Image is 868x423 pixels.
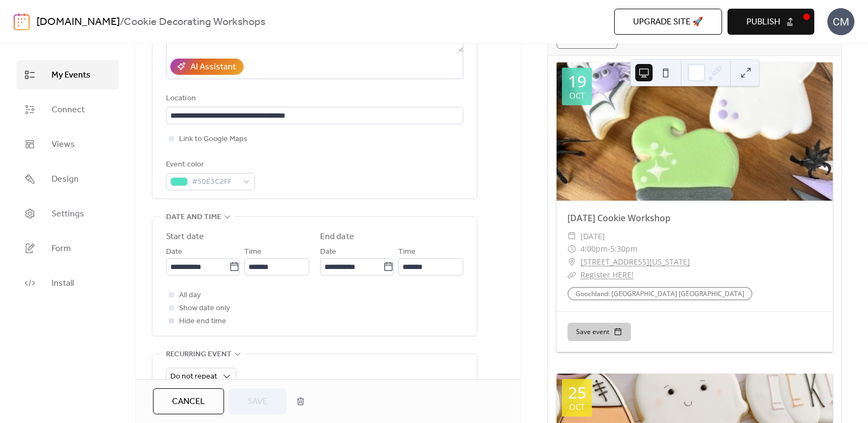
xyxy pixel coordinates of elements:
[244,246,261,259] span: Time
[170,59,244,75] button: AI Assistant
[727,9,814,35] button: Publish
[16,130,119,159] a: Views
[179,302,230,315] span: Show date only
[52,69,91,82] span: My Events
[580,270,634,280] a: Register HERE!
[170,369,217,384] span: Do not repeat
[166,92,461,105] div: Location
[580,242,608,255] span: 4:00pm
[52,208,84,221] span: Settings
[16,60,119,89] a: My Events
[569,92,585,100] div: Oct
[172,395,205,408] span: Cancel
[398,246,416,259] span: Time
[52,104,85,117] span: Connect
[568,73,586,89] div: 19
[614,9,722,35] button: Upgrade site 🚀
[567,212,671,224] a: [DATE] Cookie Workshop
[166,158,253,171] div: Event color
[52,242,71,255] span: Form
[320,230,354,243] div: End date
[827,8,854,35] div: CM
[52,277,74,290] span: Install
[153,388,224,414] button: Cancel
[166,211,221,224] span: Date and time
[16,199,119,228] a: Settings
[166,230,204,243] div: Start date
[14,13,30,30] img: logo
[567,255,576,268] div: ​
[567,323,631,341] button: Save event
[179,133,247,146] span: Link to Google Maps
[568,384,586,401] div: 25
[567,230,576,243] div: ​
[179,289,201,302] span: All day
[320,246,336,259] span: Date
[52,173,79,186] span: Design
[36,12,120,33] a: [DOMAIN_NAME]
[52,138,75,151] span: Views
[166,348,232,361] span: Recurring event
[16,95,119,124] a: Connect
[16,268,119,298] a: Install
[567,268,576,281] div: ​
[179,315,226,328] span: Hide end time
[166,246,182,259] span: Date
[192,176,238,189] span: #50E3C2FF
[633,16,703,29] span: Upgrade site 🚀
[124,12,265,33] b: Cookie Decorating Workshops
[610,242,637,255] span: 5:30pm
[567,242,576,255] div: ​
[16,164,119,194] a: Design
[16,234,119,263] a: Form
[190,61,236,74] div: AI Assistant
[120,12,124,33] b: /
[746,16,780,29] span: Publish
[569,403,585,411] div: Oct
[608,242,610,255] span: -
[580,230,605,243] span: [DATE]
[580,255,690,268] a: [STREET_ADDRESS][US_STATE]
